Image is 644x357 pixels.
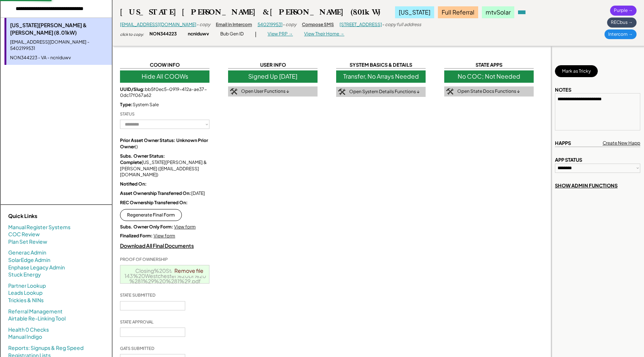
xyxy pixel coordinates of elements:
[482,6,514,18] div: mtvSolar
[282,22,296,28] div: - copy
[120,111,135,117] div: STATUS
[8,297,44,304] a: Trickies & NINs
[340,22,382,27] a: [STREET_ADDRESS]
[603,140,640,146] div: Create New Happ
[8,249,46,256] a: Generac Admin
[349,89,420,95] div: Open System Details Functions ↓
[216,22,252,28] div: Email in Intercom
[220,31,244,37] div: Bub Gen ID
[555,140,571,146] div: HAPPS
[395,6,434,18] div: [US_STATE]
[457,88,520,95] div: Open State Docs Functions ↓
[336,70,426,82] div: Transfer, No Arrays Needed
[438,6,478,18] div: Full Referral
[149,31,177,37] div: NON344223
[8,264,65,271] a: Enphase Legacy Admin
[120,242,209,250] div: Download All Final Documents
[338,89,345,95] img: tool-icon.png
[10,22,108,36] div: [US_STATE][PERSON_NAME] & [PERSON_NAME] (8.01kW)
[8,333,42,341] a: Manual Indigo
[120,138,209,149] strong: Prior Asset Owner Status: Unknown Prior Owner
[120,70,209,82] div: Hide All COOWs
[124,267,206,284] a: Closing%20Statement-143%20Westchester%20Dr%20%281%29%20%281%29.pdf
[8,308,63,315] a: Referral Management
[258,22,282,27] a: 5402199531
[174,224,196,230] a: View form
[196,22,210,28] div: - copy
[304,31,344,37] div: View Their Home →
[154,233,175,238] a: View form
[120,102,133,107] strong: Type:
[268,31,293,37] div: View PRP →
[610,6,637,16] div: Purple →
[10,55,108,61] div: NON344223 - VA - ncniduwv
[8,231,40,238] a: COC Review
[555,86,571,93] div: NOTES
[302,22,334,28] div: Compose SMS
[8,224,70,231] a: Manual Register Systems
[172,265,206,276] a: Remove file
[120,102,209,108] div: System Sale
[120,86,145,92] strong: UUID/Slug:
[120,7,380,17] div: [US_STATE][PERSON_NAME] & [PERSON_NAME] (8.01kW)
[120,345,154,351] div: GATS SUBMITTED
[120,200,188,205] strong: REC Ownership Transferred On:
[120,22,196,27] a: [EMAIL_ADDRESS][DOMAIN_NAME]
[120,224,173,230] strong: Subs. Owner Only Form:
[120,153,209,178] div: [US_STATE][PERSON_NAME] & [PERSON_NAME] ([EMAIL_ADDRESS][DOMAIN_NAME])
[230,88,237,95] img: tool-icon.png
[120,190,191,196] strong: Asset Ownership Transferred On:
[228,61,318,69] div: USER INFO
[8,289,42,297] a: Leads Lookup
[555,157,582,163] div: APP STATUS
[188,31,209,37] div: ncniduwv
[120,190,209,197] div: [DATE]
[120,233,153,238] strong: Finalized Form:
[8,271,41,278] a: Stuck Energy
[120,153,166,165] strong: Subs. Owner Status: Complete
[607,18,637,28] div: RECbus →
[8,344,83,352] a: Reports: Signups & Reg Speed
[444,70,534,82] div: No COC; Not Needed
[336,61,426,69] div: SYSTEM BASICS & DETAILS
[8,212,83,220] div: Quick Links
[10,39,108,52] div: [EMAIL_ADDRESS][DOMAIN_NAME] - 5402199531
[8,282,46,290] a: Partner Lookup
[228,70,318,82] div: Signed Up [DATE]
[120,86,209,99] div: bb5f0ec5-0919-412a-ae37-0dc17f067a62
[555,65,598,77] button: Mark as Tricky
[446,88,454,95] img: tool-icon.png
[120,319,154,325] div: STATE APPROVAL
[120,181,147,187] strong: Notified On:
[8,315,66,322] a: Airtable Re-Linking Tool
[382,22,421,28] div: - copy full address
[120,61,209,69] div: COOW INFO
[8,238,47,246] a: Plan Set Review
[241,88,289,95] div: Open User Functions ↓
[604,29,637,40] div: Intercom →
[444,61,534,69] div: STATE APPS
[8,256,50,264] a: SolarEdge Admin
[120,256,168,262] div: PROOF OF OWNERSHIP
[555,182,618,189] div: SHOW ADMIN FUNCTIONS
[255,31,256,38] div: |
[120,32,144,37] div: click to copy:
[120,292,155,298] div: STATE SUBMITTED
[120,209,182,221] button: Regenerate Final Form
[8,326,49,334] a: Health 0 Checks
[120,138,209,150] div: ()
